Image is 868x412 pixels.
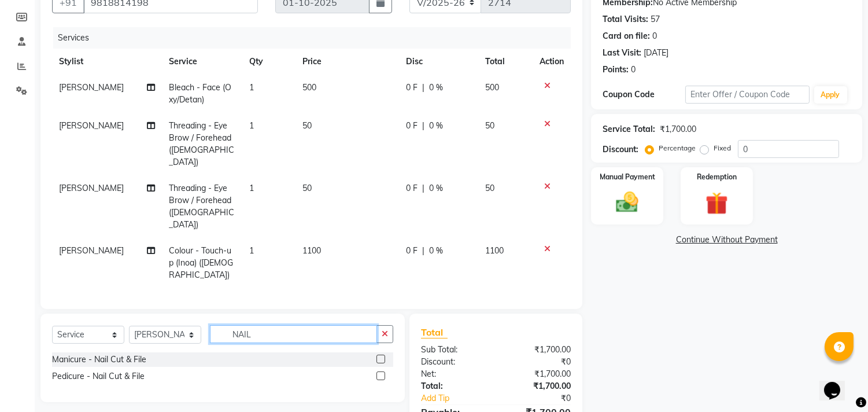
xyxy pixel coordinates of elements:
div: 0 [631,64,636,76]
label: Percentage [659,143,696,153]
img: _cash.svg [609,189,645,215]
span: | [422,82,424,94]
span: 0 % [429,245,443,257]
div: Services [53,27,579,49]
div: ₹1,700.00 [660,123,696,135]
span: [PERSON_NAME] [59,183,124,193]
div: Pedicure - Nail Cut & File [52,370,145,382]
input: Search or Scan [210,325,377,343]
div: ₹1,700.00 [496,368,580,380]
span: 0 F [406,182,418,194]
img: _gift.svg [699,189,735,218]
span: 0 F [406,245,418,257]
span: 1100 [302,245,321,256]
div: ₹0 [496,356,580,368]
span: Bleach - Face (Oxy/Detan) [169,82,232,105]
div: Service Total: [603,123,655,135]
span: | [422,245,424,257]
span: 500 [486,82,500,93]
div: ₹1,700.00 [496,344,580,356]
label: Manual Payment [600,172,655,182]
div: Net: [412,368,496,380]
span: 50 [486,120,495,131]
label: Fixed [714,143,731,153]
span: [PERSON_NAME] [59,245,124,256]
div: Manicure - Nail Cut & File [52,354,146,366]
th: Disc [399,49,478,75]
span: [PERSON_NAME] [59,120,124,131]
div: 57 [651,13,660,25]
th: Qty [242,49,296,75]
th: Action [533,49,571,75]
div: Last Visit: [603,47,641,59]
div: Discount: [412,356,496,368]
span: 50 [302,183,312,193]
a: Add Tip [412,392,510,404]
div: Discount: [603,144,638,156]
span: 1 [249,120,254,131]
span: 0 % [429,120,443,132]
span: | [422,120,424,132]
th: Total [479,49,533,75]
span: 0 % [429,82,443,94]
span: Threading - Eye Brow / Forehead ([DEMOGRAPHIC_DATA]) [169,183,235,230]
span: [PERSON_NAME] [59,82,124,93]
div: Total Visits: [603,13,648,25]
th: Stylist [52,49,162,75]
label: Redemption [697,172,737,182]
span: 0 F [406,120,418,132]
div: Coupon Code [603,89,685,101]
span: Threading - Eye Brow / Forehead ([DEMOGRAPHIC_DATA]) [169,120,235,167]
div: Total: [412,380,496,392]
div: Sub Total: [412,344,496,356]
span: 1 [249,245,254,256]
span: Total [421,326,448,339]
div: 0 [652,30,657,42]
div: ₹0 [510,392,580,404]
span: 500 [302,82,316,93]
span: 50 [302,120,312,131]
span: 50 [486,183,495,193]
div: Points: [603,64,629,76]
div: [DATE] [644,47,668,59]
span: 0 F [406,82,418,94]
input: Enter Offer / Coupon Code [685,86,809,104]
th: Price [296,49,399,75]
span: 0 % [429,182,443,194]
button: Apply [814,86,847,104]
span: 1100 [486,245,504,256]
span: | [422,182,424,194]
span: 1 [249,183,254,193]
div: ₹1,700.00 [496,380,580,392]
th: Service [162,49,243,75]
iframe: chat widget [819,366,856,400]
div: Card on file: [603,30,650,42]
span: Colour - Touch-up (Inoa) ([DEMOGRAPHIC_DATA]) [169,245,234,280]
span: 1 [249,82,254,93]
a: Continue Without Payment [593,234,860,246]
